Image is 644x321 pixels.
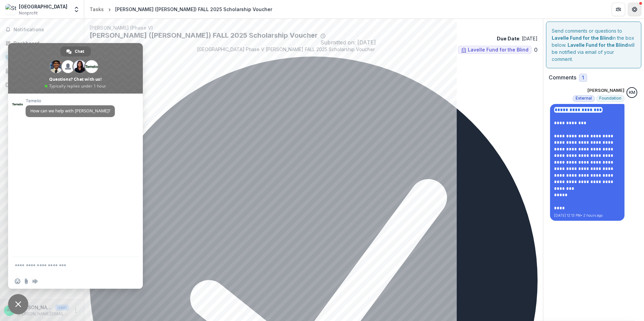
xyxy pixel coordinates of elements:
[19,3,67,10] div: [GEOGRAPHIC_DATA]
[3,65,81,76] a: Proposals
[612,3,625,16] button: Partners
[468,47,528,53] span: Lavelle Fund for the Blind
[599,96,621,101] span: Foundation
[87,4,275,14] nav: breadcrumb
[26,99,115,103] span: Temelio
[72,307,80,315] button: More
[13,40,76,47] div: Dashboard
[5,4,16,15] img: St. John's University
[115,6,272,13] div: [PERSON_NAME] ([PERSON_NAME]) FALL 2025 Scholarship Voucher
[628,3,641,16] button: Get Help
[3,79,81,90] a: Documents
[197,46,375,57] span: [GEOGRAPHIC_DATA] Phase V [PERSON_NAME] FALL 2025 Scholarship Voucher
[546,22,641,68] div: Send comments or questions to in the box below. will be notified via email of your comment.
[32,279,38,284] span: Audio message
[8,294,28,314] a: Close chat
[576,96,592,101] span: External
[18,311,69,317] p: [PERSON_NAME][EMAIL_ADDRESS][PERSON_NAME][DOMAIN_NAME]
[458,46,538,54] ul: 0
[554,213,620,218] p: [DATE] 12:13 PM • 2 hours ago
[55,305,69,311] p: User
[7,308,12,313] div: Amanda Voskinarian
[497,36,519,41] strong: Due Date
[24,279,29,284] span: Send a file
[3,51,81,63] a: Tasks
[75,46,84,57] span: Chat
[18,304,53,311] p: [PERSON_NAME]
[87,4,106,14] a: Tasks
[30,108,110,114] span: How can we help with [PERSON_NAME]?
[3,38,81,49] a: Dashboard
[15,279,20,284] span: Insert an emoji
[587,87,624,94] p: [PERSON_NAME]
[13,27,78,33] span: Notifications
[320,39,376,46] span: Submitted on: [DATE]
[90,24,538,31] p: [PERSON_NAME] (Phase V)
[549,74,576,81] h2: Comments
[72,3,81,16] button: Open entity switcher
[497,35,538,42] p: : [DATE]
[90,6,104,13] div: Tasks
[19,10,38,16] span: Nonprofit
[568,42,628,48] strong: Lavelle Fund for the Blind
[629,91,635,95] div: Kate Morris
[90,31,318,46] h2: [PERSON_NAME] ([PERSON_NAME]) FALL 2025 Scholarship Voucher
[15,257,123,274] textarea: Compose your message...
[552,35,612,41] strong: Lavelle Fund for the Blind
[60,46,91,57] a: Chat
[3,24,81,35] button: Notifications
[582,75,584,81] span: 1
